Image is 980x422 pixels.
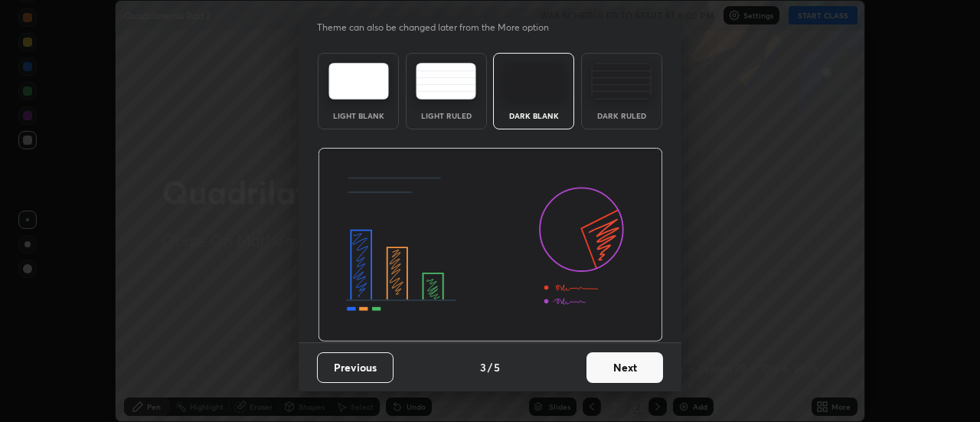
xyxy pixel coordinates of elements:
p: Theme can also be changed later from the More option [317,21,565,34]
h4: 3 [480,359,486,375]
img: darkThemeBanner.d06ce4a2.svg [318,148,663,342]
div: Light Blank [328,112,389,119]
div: Dark Ruled [591,112,652,119]
img: darkRuledTheme.de295e13.svg [591,63,652,100]
button: Previous [317,352,394,383]
button: Next [586,352,663,383]
img: darkTheme.f0cc69e5.svg [504,63,564,100]
div: Dark Blank [503,112,564,119]
img: lightRuledTheme.5fabf969.svg [416,63,476,100]
h4: / [488,359,492,375]
h4: 5 [494,359,500,375]
img: lightTheme.e5ed3b09.svg [328,63,389,100]
div: Light Ruled [416,112,477,119]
